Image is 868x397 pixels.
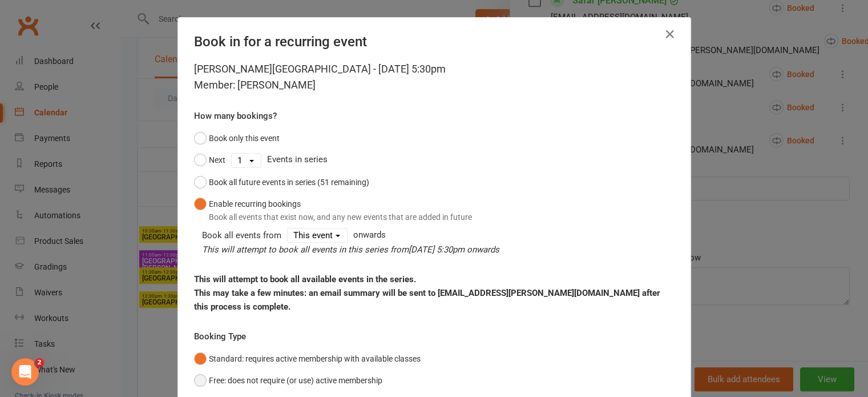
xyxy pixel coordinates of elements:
div: Book all future events in series (51 remaining) [209,176,369,189]
span: 2 [35,358,44,367]
strong: This will attempt to book all available events in the series. [194,274,416,284]
div: Events in series [194,149,675,171]
button: Standard: requires active membership with available classes [194,348,421,370]
iframe: Intercom live chat [11,358,39,386]
div: Book all events that exist now, and any new events that are added in future [209,211,472,223]
button: Close [661,25,679,43]
button: Next [194,149,225,171]
button: Enable recurring bookingsBook all events that exist now, and any new events that are added in future [194,193,472,228]
h4: Book in for a recurring event [194,34,675,50]
div: [PERSON_NAME][GEOGRAPHIC_DATA] - [DATE] 5:30pm Member: [PERSON_NAME] [194,61,675,93]
div: Book all events from [202,228,281,242]
span: [DATE] 5:30pm [409,244,465,255]
button: Book only this event [194,127,280,149]
div: This will attempt to book all events in this series from onwards [202,243,675,256]
button: Free: does not require (or use) active membership [194,370,382,391]
label: How many bookings? [194,109,277,123]
div: onwards [202,228,675,256]
label: Booking Type [194,330,246,343]
button: Book all future events in series (51 remaining) [194,171,369,193]
strong: This may take a few minutes: an email summary will be sent to [EMAIL_ADDRESS][PERSON_NAME][DOMAIN... [194,288,660,312]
